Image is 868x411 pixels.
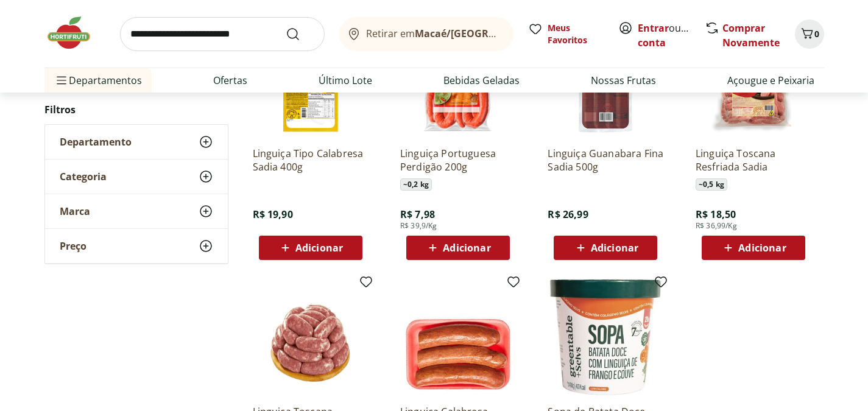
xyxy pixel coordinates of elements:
[400,279,516,395] img: Linguiça Calabresa Defumada Grande Seara 450g
[443,243,490,253] span: Adicionar
[60,205,90,217] span: Marca
[60,170,107,183] span: Categoria
[696,178,727,191] span: ~ 0,5 kg
[591,73,656,88] a: Nossas Frutas
[54,66,69,95] button: Menu
[120,17,325,51] input: search
[528,22,604,46] a: Meus Favoritos
[60,136,132,148] span: Departamento
[286,27,315,41] button: Submit Search
[339,17,513,51] button: Retirar emMacaé/[GEOGRAPHIC_DATA]
[400,147,516,174] a: Linguiça Portuguesa Perdigão 200g
[638,21,692,50] span: ou
[44,97,228,122] h2: Filtros
[319,73,372,88] a: Último Lote
[54,66,142,95] span: Departamentos
[814,28,819,40] span: 0
[554,236,657,260] button: Adicionar
[548,147,663,174] a: Linguiça Guanabara Fina Sadia 500g
[295,243,343,253] span: Adicionar
[213,73,247,88] a: Ofertas
[638,21,705,49] a: Criar conta
[415,27,551,40] b: Macaé/[GEOGRAPHIC_DATA]
[548,22,604,46] span: Meus Favoritos
[722,21,780,49] a: Comprar Novamente
[253,208,293,221] span: R$ 19,90
[727,73,814,88] a: Açougue e Peixaria
[738,243,786,253] span: Adicionar
[696,147,811,174] a: Linguiça Toscana Resfriada Sadia
[696,221,737,231] span: R$ 36,99/Kg
[366,28,501,39] span: Retirar em
[259,236,362,260] button: Adicionar
[638,21,669,35] a: Entrar
[591,243,638,253] span: Adicionar
[696,208,736,221] span: R$ 18,50
[702,236,805,260] button: Adicionar
[400,178,432,191] span: ~ 0,2 kg
[44,15,105,51] img: Hortifruti
[406,236,510,260] button: Adicionar
[400,221,437,231] span: R$ 39,9/Kg
[548,279,663,395] img: Sopa de Batata Doce com Linguiça e Couve Greentable 400g
[45,229,228,263] button: Preço
[253,279,369,395] img: Linguiça Toscana Resfriada
[60,240,86,252] span: Preço
[548,208,588,221] span: R$ 26,99
[253,147,369,174] a: Linguiça Tipo Calabresa Sadia 400g
[795,19,824,49] button: Carrinho
[400,208,435,221] span: R$ 7,98
[45,194,228,228] button: Marca
[45,125,228,159] button: Departamento
[45,160,228,194] button: Categoria
[443,73,520,88] a: Bebidas Geladas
